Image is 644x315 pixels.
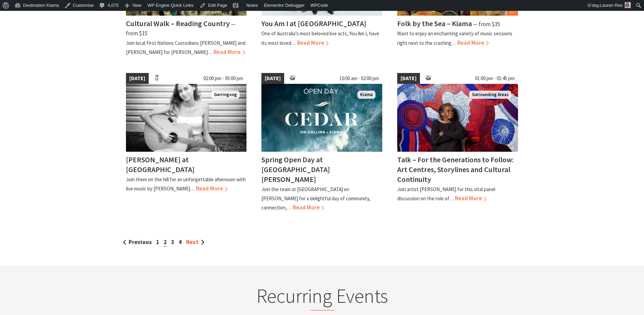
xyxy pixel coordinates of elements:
[261,73,382,212] a: [DATE] 10:00 am - 02:00 pm Kiama Spring Open Day at [GEOGRAPHIC_DATA][PERSON_NAME] Join the team ...
[126,40,245,55] p: Join local First Nations Custodians [PERSON_NAME] and [PERSON_NAME] for [PERSON_NAME]…
[126,73,247,212] a: [DATE] 02:00 pm - 05:00 pm Tayah Larsen Gerringong [PERSON_NAME] at [GEOGRAPHIC_DATA] Join them o...
[261,155,330,184] h4: Spring Open Day at [GEOGRAPHIC_DATA][PERSON_NAME]
[473,20,500,28] span: ⁠— from $35
[156,238,159,246] a: 1
[126,176,246,192] p: Join them on the hill for an unforgettable afternoon with live music by [PERSON_NAME]…
[397,30,512,46] p: Want to enjoy an enchanting variety of music sessions right next to the crashing…
[397,155,514,184] h4: Talk – For the Generations to Follow: Art Centres, Storylines and Cultural Continuity
[211,91,240,99] span: Gerringong
[600,3,623,8] span: Lauren Res
[214,48,245,56] span: Read More
[171,238,174,246] a: 3
[196,185,227,192] span: Read More
[189,284,455,311] h2: Recurring Events
[357,91,375,99] span: Kiama
[261,186,370,211] p: Join the team at [GEOGRAPHIC_DATA] on [PERSON_NAME] for a delightful day of community, connection,…
[126,19,230,28] h4: Cultural Walk – Reading Country
[457,39,489,47] span: Read More
[200,73,246,84] span: 02:00 pm - 05:00 pm
[297,39,329,47] span: Read More
[261,19,366,28] h4: You Am I at [GEOGRAPHIC_DATA]
[293,204,324,211] span: Read More
[397,19,472,28] h4: Folk by the Sea – Kiama
[126,155,195,174] h4: [PERSON_NAME] at [GEOGRAPHIC_DATA]
[336,73,382,84] span: 10:00 am - 02:00 pm
[261,30,379,46] p: One of Australia’s most beloved live acts, You Am I, have its most loved…
[455,194,486,202] span: Read More
[397,84,518,152] img: Betty Pumani Kuntiwa stands in front of her large scale painting
[126,84,247,152] img: Tayah Larsen
[397,73,518,212] a: [DATE] 01:00 pm - 01:45 pm Betty Pumani Kuntiwa stands in front of her large scale painting Surro...
[261,73,284,84] span: [DATE]
[126,73,149,84] span: [DATE]
[469,91,511,99] span: Surrounding Areas
[625,2,631,8] img: Res-lauren-square-150x150.jpg
[472,73,518,84] span: 01:00 pm - 01:45 pm
[397,73,420,84] span: [DATE]
[397,186,495,202] p: Join artist [PERSON_NAME] for this vital panel discussion on the role of…
[179,238,182,246] a: 4
[186,238,204,246] a: Next
[123,238,152,246] a: Previous
[164,238,167,247] span: 2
